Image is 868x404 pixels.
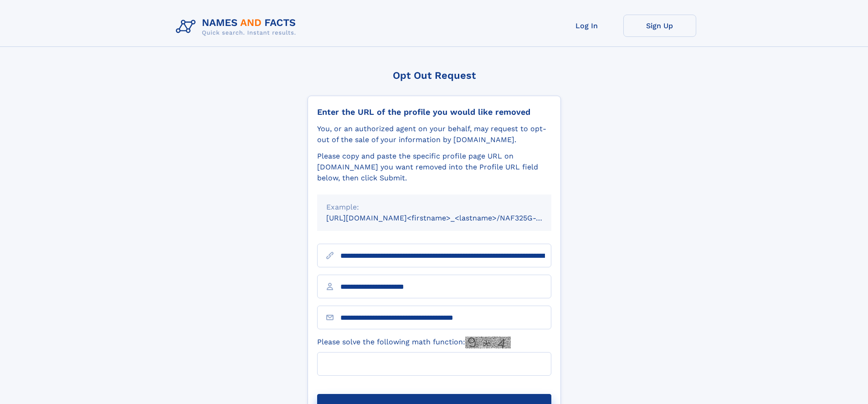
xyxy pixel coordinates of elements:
a: Sign Up [623,15,696,37]
small: [URL][DOMAIN_NAME]<firstname>_<lastname>/NAF325G-xxxxxxxx [326,214,569,222]
label: Please solve the following math function: [317,337,511,348]
div: Opt Out Request [308,70,561,81]
div: Enter the URL of the profile you would like removed [317,107,551,117]
div: You, or an authorized agent on your behalf, may request to opt-out of the sale of your informatio... [317,123,551,145]
img: Logo Names and Facts [172,15,303,39]
div: Example: [326,202,542,213]
div: Please copy and paste the specific profile page URL on [DOMAIN_NAME] you want removed into the Pr... [317,151,551,184]
a: Log In [550,15,623,37]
